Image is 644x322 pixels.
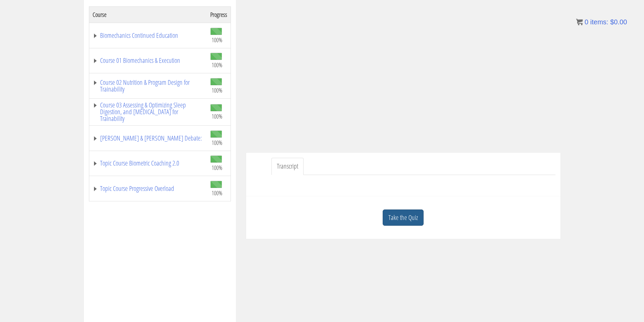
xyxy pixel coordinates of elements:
img: icon11.png [576,19,583,25]
span: 100% [212,113,222,120]
a: Transcript [271,158,304,175]
th: Course [89,6,207,23]
a: Course 01 Biomechanics & Execution [93,57,204,64]
bdi: 0.00 [610,18,627,26]
a: Topic Course Progressive Overload [93,185,204,192]
a: Take the Quiz [383,209,424,226]
a: [PERSON_NAME] & [PERSON_NAME] Debate: [93,135,204,142]
span: 100% [212,86,222,94]
span: 0 [585,18,588,26]
span: 100% [212,61,222,69]
a: 0 items: $0.00 [576,18,627,26]
a: Course 02 Nutrition & Program Design for Trainability [93,79,204,93]
span: 100% [212,164,222,171]
a: Course 03 Assessing & Optimizing Sleep Digestion, and [MEDICAL_DATA] for Trainability [93,102,204,122]
th: Progress [207,6,231,23]
a: Biomechanics Continued Education [93,32,204,39]
a: Topic Course Biometric Coaching 2.0 [93,160,204,167]
span: items: [590,18,608,26]
span: 100% [212,139,222,146]
span: $ [610,18,614,26]
span: 100% [212,189,222,197]
span: 100% [212,36,222,44]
